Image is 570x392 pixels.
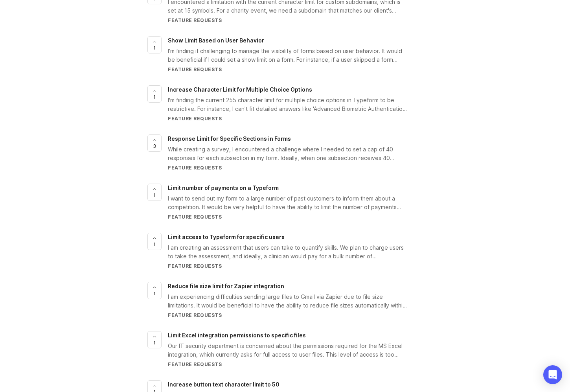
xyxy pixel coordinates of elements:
span: 3 [153,143,156,149]
div: I want to send out my form to a large number of past customers to inform them about a competition... [168,194,408,212]
span: Increase button text character limit to 50 [168,381,279,388]
span: 1 [153,192,156,199]
span: 1 [153,94,156,100]
div: I'm finding the current 255 character limit for multiple choice options in Typeform to be restric... [168,96,408,113]
span: 1 [153,290,156,297]
a: Limit number of payments on a TypeformI want to send out my form to a large number of past custom... [168,184,423,220]
div: Feature Requests [168,213,408,220]
span: Limit Excel integration permissions to specific files [168,332,306,339]
span: 1 [153,44,156,51]
button: 1 [147,331,162,348]
button: 3 [147,134,162,152]
a: Reduce file size limit for Zapier integrationI am experiencing difficulties sending large files t... [168,282,423,318]
span: 1 [153,339,156,346]
div: Feature Requests [168,115,408,122]
div: Our IT security department is concerned about the permissions required for the MS Excel integrati... [168,342,408,359]
div: I'm finding it challenging to manage the visibility of forms based on user behavior. It would be ... [168,47,408,64]
a: Response Limit for Specific Sections in FormsWhile creating a survey, I encountered a challenge w... [168,134,423,171]
div: Feature Requests [168,361,408,368]
div: Open Intercom Messenger [543,365,562,384]
div: Feature Requests [168,164,408,171]
span: Limit access to Typeform for specific users [168,234,285,240]
div: Feature Requests [168,66,408,73]
a: Limit access to Typeform for specific usersI am creating an assessment that users can take to qua... [168,233,423,269]
span: Show Limit Based on User Behavior [168,37,264,44]
button: 1 [147,85,162,103]
div: I am creating an assessment that users can take to quantify skills. We plan to charge users to ta... [168,243,408,261]
span: Increase Character Limit for Multiple Choice Options [168,86,312,93]
div: While creating a survey, I encountered a challenge where I needed to set a cap of 40 responses fo... [168,145,408,162]
span: Reduce file size limit for Zapier integration [168,283,284,289]
span: 1 [153,241,156,248]
div: Feature Requests [168,17,408,24]
button: 1 [147,36,162,53]
a: Show Limit Based on User BehaviorI'm finding it challenging to manage the visibility of forms bas... [168,36,423,73]
button: 1 [147,282,162,299]
button: 1 [147,233,162,250]
div: Feature Requests [168,263,408,269]
span: Limit number of payments on a Typeform [168,184,279,191]
div: I am experiencing difficulties sending large files to Gmail via Zapier due to file size limitatio... [168,293,408,310]
a: Increase Character Limit for Multiple Choice OptionsI'm finding the current 255 character limit f... [168,85,423,122]
div: Feature Requests [168,312,408,318]
button: 1 [147,184,162,201]
a: Limit Excel integration permissions to specific filesOur IT security department is concerned abou... [168,331,423,368]
span: Response Limit for Specific Sections in Forms [168,135,291,142]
